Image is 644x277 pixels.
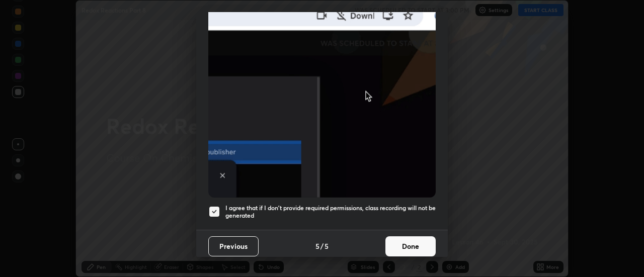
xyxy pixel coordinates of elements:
[208,236,259,256] button: Previous
[385,236,436,256] button: Done
[320,241,324,251] h4: /
[325,241,329,251] h4: 5
[315,241,319,251] h4: 5
[225,204,436,220] h5: I agree that if I don't provide required permissions, class recording will not be generated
